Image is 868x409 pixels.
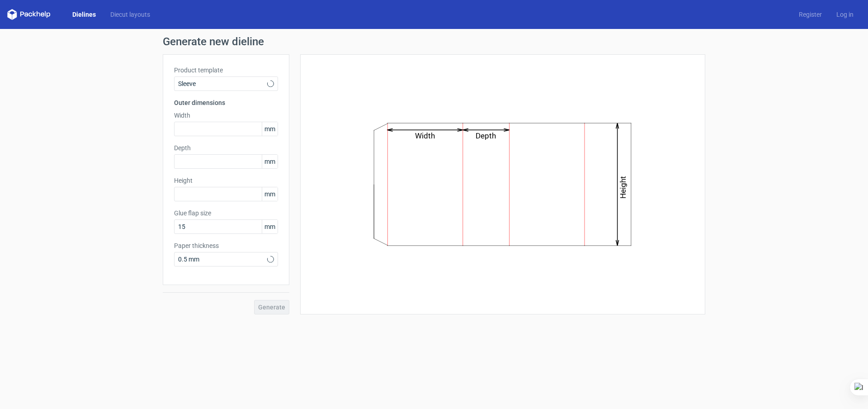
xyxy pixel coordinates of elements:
span: Sleeve [178,79,267,88]
span: 0.5 mm [178,255,267,264]
text: Height [619,176,628,199]
h1: Generate new dieline [163,36,705,47]
a: Dielines [65,10,103,19]
span: mm [262,155,278,168]
span: mm [262,220,278,233]
span: mm [262,187,278,201]
label: Width [174,111,278,120]
label: Height [174,176,278,185]
label: Depth [174,143,278,152]
label: Glue flap size [174,209,278,218]
text: Width [415,131,435,140]
text: Depth [476,131,496,140]
span: mm [262,122,278,136]
a: Diecut layouts [103,10,157,19]
label: Product template [174,66,278,75]
h3: Outer dimensions [174,98,278,107]
label: Paper thickness [174,241,278,250]
a: Register [792,10,829,19]
a: Log in [829,10,861,19]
